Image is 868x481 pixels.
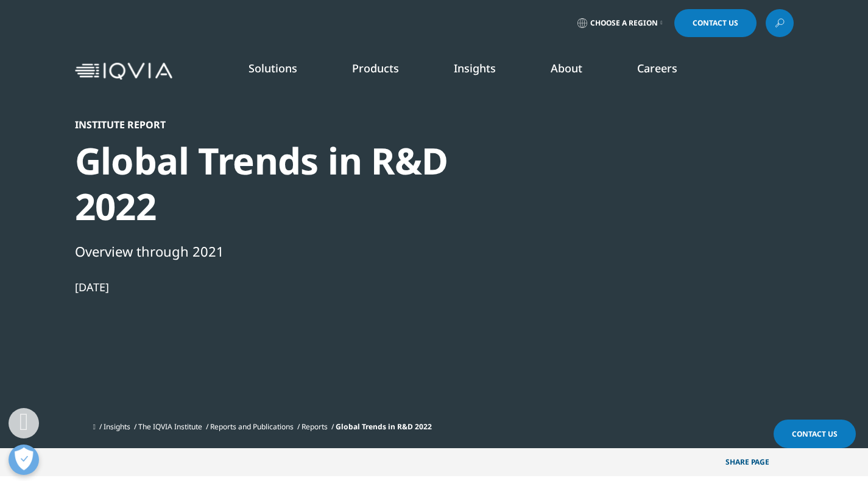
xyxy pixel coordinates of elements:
[75,138,493,229] div: Global Trends in R&D 2022
[75,241,493,261] div: Overview through 2021
[774,420,856,448] a: Contact Us
[693,19,738,27] span: Contact Us
[249,61,297,75] a: Solutions
[75,119,493,131] div: Institute Report
[716,448,794,476] button: Share PAGEShare PAGE
[302,421,328,432] a: Reports
[716,448,794,476] p: Share PAGE
[551,61,582,75] a: About
[674,9,757,37] a: Contact Us
[336,421,432,432] span: Global Trends in R&D 2022
[9,445,39,475] button: 優先設定センターを開く
[352,61,399,75] a: Products
[138,421,202,432] a: The IQVIA Institute
[637,61,677,75] a: Careers
[104,421,130,432] a: Insights
[454,61,496,75] a: Insights
[75,280,493,294] div: [DATE]
[590,18,658,28] span: Choose a Region
[210,421,294,432] a: Reports and Publications
[792,429,838,439] span: Contact Us
[177,43,794,100] nav: Primary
